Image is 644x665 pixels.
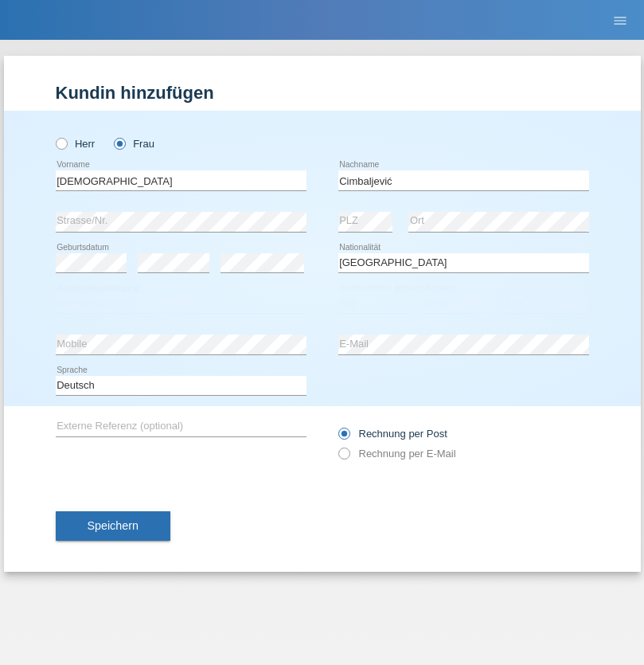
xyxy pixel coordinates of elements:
[338,428,349,448] input: Rechnung per Post
[338,448,349,467] input: Rechnung per E-Mail
[604,15,636,25] a: menu
[56,83,589,103] h1: Kundin hinzufügen
[56,511,170,542] button: Speichern
[612,13,628,29] i: menu
[88,519,139,532] span: Speichern
[114,138,124,148] input: Frau
[56,138,66,148] input: Herr
[114,138,154,150] label: Frau
[338,448,456,460] label: Rechnung per E-Mail
[56,138,96,150] label: Herr
[338,428,447,440] label: Rechnung per Post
